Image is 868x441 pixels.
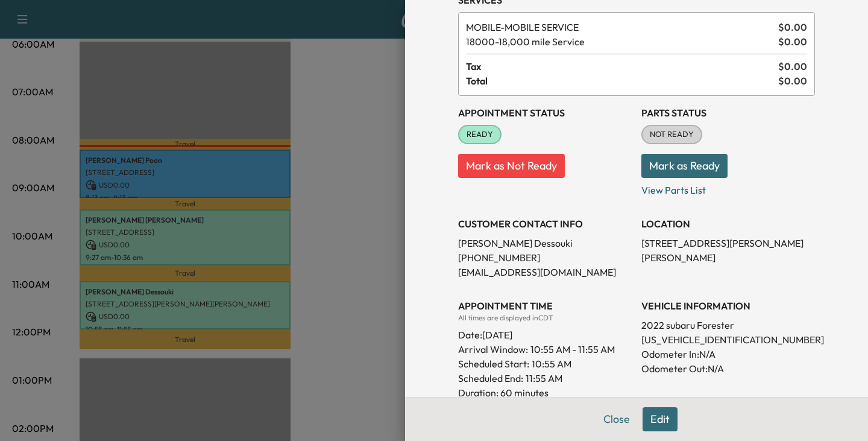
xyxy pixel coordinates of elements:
[532,357,571,371] p: 10:55 AM
[596,407,638,431] button: Close
[641,318,815,332] p: 2022 subaru Forester
[641,154,728,178] button: Mark as Ready
[466,59,778,74] span: Tax
[641,178,815,197] p: View Parts List
[641,299,815,313] h3: VEHICLE INFORMATION
[643,407,678,431] button: Edit
[458,313,632,323] div: All times are displayed in CDT
[459,128,500,141] span: READY
[458,154,565,178] button: Mark as Not Ready
[778,34,807,49] span: $ 0.00
[778,74,807,88] span: $ 0.00
[458,342,632,357] p: Arrival Window:
[458,106,632,120] h3: Appointment Status
[458,357,529,371] p: Scheduled Start:
[466,74,778,88] span: Total
[641,217,815,231] h3: LOCATION
[458,236,632,250] p: [PERSON_NAME] Dessouki
[643,128,701,141] span: NOT READY
[458,217,632,231] h3: CUSTOMER CONTACT INFO
[458,385,632,400] p: Duration: 60 minutes
[641,332,815,347] p: [US_VEHICLE_IDENTIFICATION_NUMBER]
[641,106,815,120] h3: Parts Status
[641,361,815,376] p: Odometer Out: N/A
[526,371,562,385] p: 11:55 AM
[458,265,632,279] p: [EMAIL_ADDRESS][DOMAIN_NAME]
[778,59,807,74] span: $ 0.00
[458,250,632,265] p: [PHONE_NUMBER]
[466,20,773,34] span: MOBILE SERVICE
[641,347,815,361] p: Odometer In: N/A
[530,342,615,357] span: 10:55 AM - 11:55 AM
[458,371,523,385] p: Scheduled End:
[458,299,632,313] h3: APPOINTMENT TIME
[466,34,773,49] span: 18,000 mile Service
[778,20,807,34] span: $ 0.00
[458,323,632,342] div: Date: [DATE]
[641,236,815,265] p: [STREET_ADDRESS][PERSON_NAME][PERSON_NAME]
